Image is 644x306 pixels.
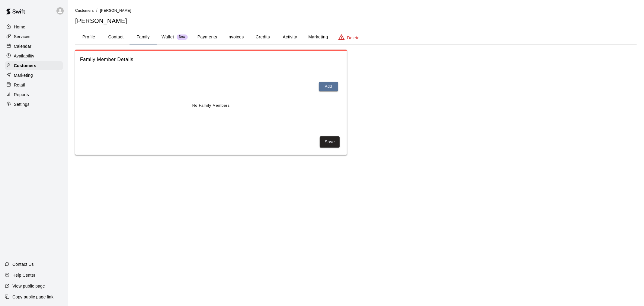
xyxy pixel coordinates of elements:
[5,42,63,51] a: Calendar
[319,82,338,91] button: Add
[162,34,174,40] p: Wallet
[96,7,98,14] li: /
[75,30,102,44] button: Profile
[12,261,34,267] p: Contact Us
[5,61,63,70] a: Customers
[12,272,35,278] p: Help Center
[303,30,333,44] button: Marketing
[5,51,63,60] a: Availability
[130,30,157,44] button: Family
[14,72,33,78] p: Marketing
[5,22,63,31] a: Home
[222,30,249,44] button: Invoices
[5,80,63,90] a: Retail
[5,100,63,109] a: Settings
[14,24,25,30] p: Home
[80,56,342,63] span: Family Member Details
[192,101,230,111] span: No Family Members
[14,53,34,59] p: Availability
[276,30,303,44] button: Activity
[249,30,276,44] button: Credits
[75,7,637,14] nav: breadcrumb
[347,35,360,41] p: Delete
[14,34,30,40] p: Services
[14,92,29,98] p: Reports
[5,71,63,80] a: Marketing
[75,17,637,25] h5: [PERSON_NAME]
[5,32,63,41] a: Services
[5,90,63,99] a: Reports
[14,82,25,88] p: Retail
[14,63,36,69] p: Customers
[320,136,340,148] button: Save
[75,30,637,44] div: basic tabs example
[177,35,188,39] span: New
[193,30,222,44] button: Payments
[100,8,131,13] span: [PERSON_NAME]
[14,43,31,49] p: Calendar
[12,283,45,289] p: View public page
[75,8,94,13] a: Customers
[102,30,130,44] button: Contact
[75,8,94,13] span: Customers
[14,101,30,107] p: Settings
[12,294,53,300] p: Copy public page link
